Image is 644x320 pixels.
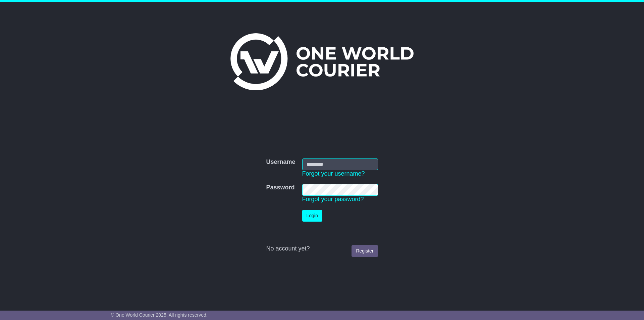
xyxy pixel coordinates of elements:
img: One World [230,33,414,90]
a: Register [352,245,378,257]
div: No account yet? [266,245,378,253]
span: © One World Courier 2025. All rights reserved. [111,312,208,318]
button: Login [302,210,322,222]
a: Forgot your username? [302,170,365,177]
a: Forgot your password? [302,196,364,202]
label: Username [266,158,295,166]
label: Password [266,184,294,191]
